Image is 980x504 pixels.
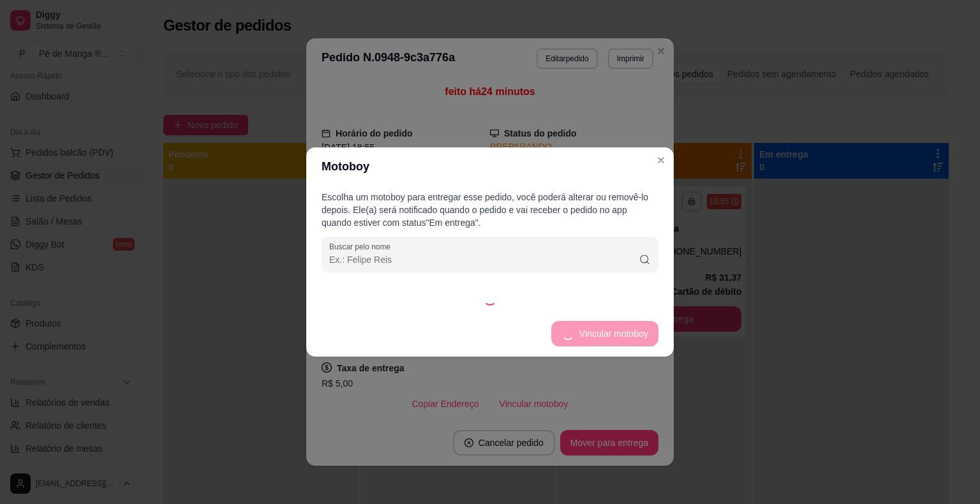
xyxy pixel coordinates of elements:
[651,150,671,170] button: Close
[322,191,658,229] p: Escolha um motoboy para entregar esse pedido, você poderá alterar ou removê-lo depois. Ele(a) ser...
[329,241,395,252] label: Buscar pelo nome
[306,147,674,186] header: Motoboy
[484,293,496,306] div: Loading
[329,253,639,266] input: Buscar pelo nome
